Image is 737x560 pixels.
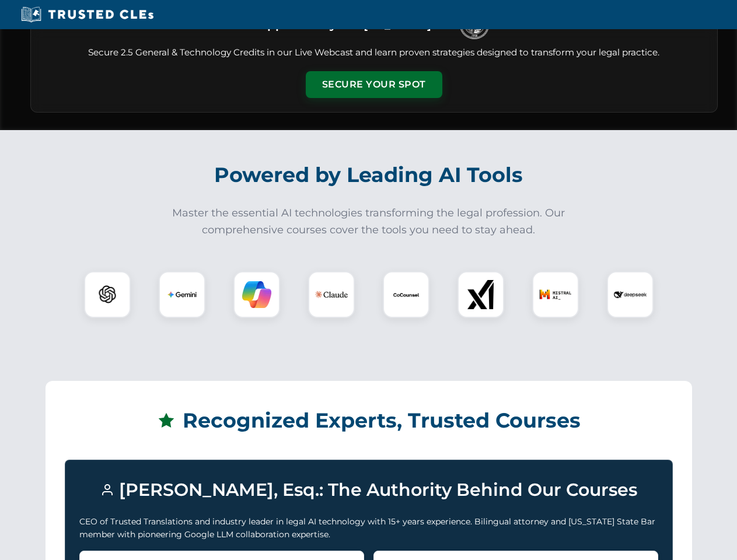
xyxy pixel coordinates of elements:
[165,205,573,239] p: Master the essential AI technologies transforming the legal profession. Our comprehensive courses...
[167,280,197,309] img: Gemini Logo
[383,271,429,318] div: CoCounsel
[457,271,504,318] div: xAI
[90,278,124,311] img: ChatGPT Logo
[614,278,647,311] img: DeepSeek Logo
[18,6,157,23] img: Trusted CLEs
[308,271,355,318] div: Claude
[306,71,442,98] button: Secure Your Spot
[46,155,692,195] h2: Powered by Leading AI Tools
[84,271,131,318] div: ChatGPT
[539,278,572,311] img: Mistral AI Logo
[79,474,658,506] h3: [PERSON_NAME], Esq.: The Authority Behind Our Courses
[607,271,654,318] div: DeepSeek
[79,515,658,541] p: CEO of Trusted Translations and industry leader in legal AI technology with 15+ years experience....
[466,280,495,309] img: xAI Logo
[392,280,421,309] img: CoCounsel Logo
[233,271,280,318] div: Copilot
[242,280,271,309] img: Copilot Logo
[65,400,673,441] h2: Recognized Experts, Trusted Courses
[45,46,703,60] p: Secure 2.5 General & Technology Credits in our Live Webcast and learn proven strategies designed ...
[315,278,348,311] img: Claude Logo
[532,271,579,318] div: Mistral AI
[159,271,205,318] div: Gemini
